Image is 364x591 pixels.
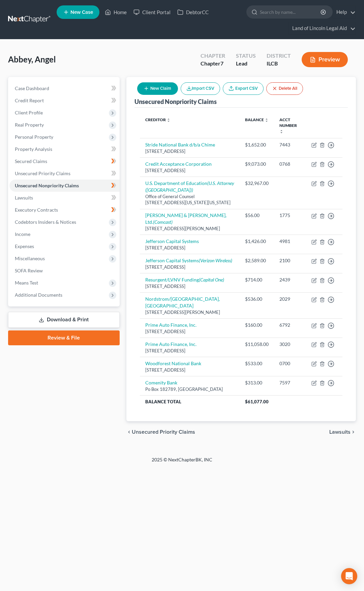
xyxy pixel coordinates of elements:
span: SOFA Review [15,268,43,273]
i: unfold_more [265,118,269,122]
span: Personal Property [15,134,53,140]
span: Lawsuits [329,429,351,435]
div: [STREET_ADDRESS] [145,283,234,290]
a: Credit Report [9,95,120,107]
div: $1,426.00 [245,238,269,245]
div: 3020 [279,341,301,348]
a: U.S. Department of Education(U.S. Attorney ([GEOGRAPHIC_DATA])) [145,180,234,193]
a: Home [101,6,130,18]
a: Secured Claims [9,155,120,167]
a: Unsecured Priority Claims [9,167,120,180]
div: 2025 © NextChapterBK, INC [20,456,344,468]
a: Executory Contracts [9,204,120,216]
div: Status [236,52,256,60]
span: Lawsuits [15,195,33,200]
div: $714.00 [245,276,269,283]
div: $32,967.00 [245,180,269,187]
i: unfold_more [279,130,283,134]
div: 2439 [279,276,301,283]
button: chevron_left Unsecured Priority Claims [126,429,195,435]
div: $160.00 [245,322,269,328]
div: 2029 [279,296,301,302]
div: $1,652.00 [245,141,269,148]
span: Case Dashboard [15,85,49,91]
div: $536.00 [245,296,269,302]
div: 1775 [279,212,301,219]
div: District [267,52,291,60]
a: Nordstrom/[GEOGRAPHIC_DATA], [GEOGRAPHIC_DATA] [145,296,220,308]
i: (Capital One) [199,277,224,283]
div: [STREET_ADDRESS] [145,348,234,354]
a: Jefferson Capital Systems [145,238,199,244]
div: 0768 [279,161,301,167]
div: $56.00 [245,212,269,219]
i: chevron_left [126,429,132,435]
a: Client Portal [130,6,174,18]
a: Review & File [8,330,120,345]
a: Woodforest National Bank [145,360,201,366]
div: Open Intercom Messenger [341,568,357,584]
div: 4981 [279,238,301,245]
div: Po Box 182789, [GEOGRAPHIC_DATA] [145,386,234,393]
div: [STREET_ADDRESS] [145,367,234,373]
div: Lead [236,60,256,68]
span: 7 [220,60,223,66]
span: Miscellaneous [15,256,45,261]
span: Additional Documents [15,292,62,298]
i: (Comcast) [153,219,173,225]
a: Prime Auto Finance, Inc. [145,322,196,328]
a: Balance unfold_more [245,117,269,122]
button: Preview [302,52,348,67]
div: [STREET_ADDRESS] [145,167,234,174]
button: Lawsuits chevron_right [329,429,356,435]
a: Lawsuits [9,192,120,204]
span: Secured Claims [15,158,47,164]
div: Unsecured Nonpriority Claims [134,98,217,106]
span: Unsecured Priority Claims [15,170,70,176]
input: Search by name... [260,6,322,18]
div: [STREET_ADDRESS][PERSON_NAME] [145,309,234,316]
div: $9,073.00 [245,161,269,167]
span: Expenses [15,243,34,249]
div: Chapter [201,52,225,60]
a: Property Analysis [9,143,120,155]
div: Chapter [201,60,225,68]
a: SOFA Review [9,265,120,277]
i: chevron_right [351,429,356,435]
div: ILCB [267,60,291,68]
a: Land of Lincoln Legal Aid [289,22,356,34]
button: Delete All [266,82,303,95]
span: Unsecured Nonpriority Claims [15,183,79,188]
i: (U.S. Attorney ([GEOGRAPHIC_DATA])) [145,180,234,193]
div: [STREET_ADDRESS] [145,264,234,270]
a: Download & Print [8,312,120,328]
div: [STREET_ADDRESS] [145,148,234,155]
i: (Verizon Wireless) [199,258,232,263]
a: Stride National Bank d/b/a Chime [145,142,215,147]
div: Office of General Counsel [STREET_ADDRESS][US_STATE][US_STATE] [145,193,234,206]
div: [STREET_ADDRESS] [145,328,234,335]
a: Jefferson Capital Systems(Verizon Wireless) [145,258,232,263]
span: Real Property [15,122,44,128]
div: 7597 [279,379,301,386]
th: Balance Total [140,396,240,408]
i: unfold_more [166,118,171,122]
div: 2100 [279,257,301,264]
span: Executory Contracts [15,207,58,213]
div: 0700 [279,360,301,367]
button: New Claim [137,82,178,95]
button: Import CSV [181,82,220,95]
a: [PERSON_NAME] & [PERSON_NAME], Ltd.(Comcast) [145,212,226,225]
a: Unsecured Nonpriority Claims [9,180,120,192]
div: $313.00 [245,379,269,386]
div: 7443 [279,141,301,148]
div: 6792 [279,322,301,328]
a: Acct Number unfold_more [279,117,297,134]
div: $11,058.00 [245,341,269,348]
div: [STREET_ADDRESS] [145,245,234,251]
span: New Case [70,10,93,15]
a: Credit Acceptance Corporation [145,161,212,167]
div: $2,589.00 [245,257,269,264]
span: Means Test [15,280,38,286]
span: Property Analysis [15,146,52,152]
